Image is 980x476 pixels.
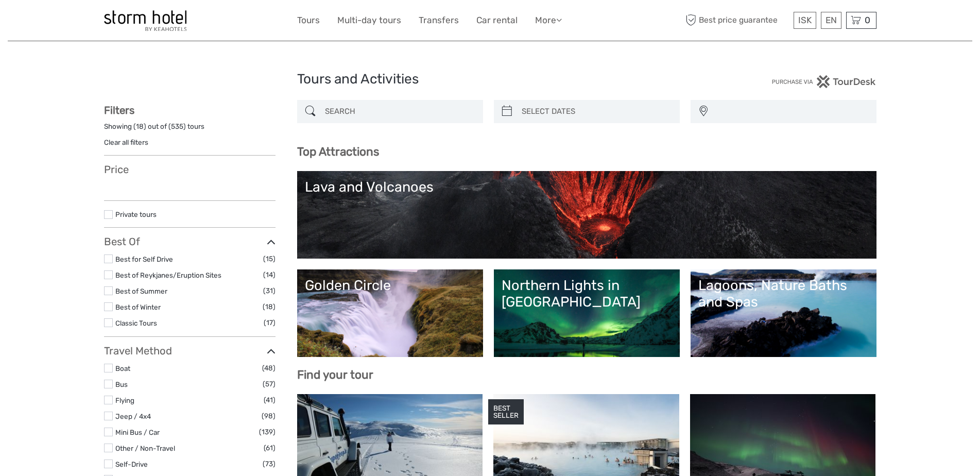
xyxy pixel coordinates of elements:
[262,410,276,422] span: (98)
[115,287,167,295] a: Best of Summer
[305,179,869,251] a: Lava and Volcanoes
[263,285,276,297] span: (31)
[502,277,672,311] div: Northern Lights in [GEOGRAPHIC_DATA]
[104,122,276,138] div: Showing ( ) out of ( ) tours
[502,277,672,349] a: Northern Lights in [GEOGRAPHIC_DATA]
[264,317,276,329] span: (17)
[419,13,459,28] a: Transfers
[115,303,161,311] a: Best of Winter
[264,394,276,406] span: (41)
[305,277,475,294] div: Golden Circle
[115,396,134,404] a: Flying
[104,104,134,116] strong: Filters
[115,460,148,468] a: Self-Drive
[104,10,186,31] img: 100-ccb843ef-9ccf-4a27-8048-e049ba035d15_logo_small.jpg
[264,442,276,454] span: (61)
[115,412,151,420] a: Jeep / 4x4
[263,269,276,281] span: (14)
[798,15,812,25] span: ISK
[115,319,157,327] a: Classic Tours
[115,444,175,452] a: Other / Non-Travel
[115,255,173,263] a: Best for Self Drive
[698,277,869,311] div: Lagoons, Nature Baths and Spas
[476,13,518,28] a: Car rental
[171,122,183,131] label: 535
[337,13,401,28] a: Multi-day tours
[305,277,475,349] a: Golden Circle
[488,399,524,425] div: BEST SELLER
[321,103,478,121] input: SEARCH
[683,12,791,29] span: Best price guarantee
[305,179,869,195] div: Lava and Volcanoes
[297,145,379,159] b: Top Attractions
[821,12,841,29] div: EN
[104,235,276,248] h3: Best Of
[698,277,869,349] a: Lagoons, Nature Baths and Spas
[115,364,130,372] a: Boat
[771,75,876,88] img: PurchaseViaTourDesk.png
[115,271,221,279] a: Best of Reykjanes/Eruption Sites
[262,362,276,374] span: (48)
[115,210,157,218] a: Private tours
[263,253,276,265] span: (15)
[263,301,276,313] span: (18)
[263,458,276,470] span: (73)
[297,71,683,88] h1: Tours and Activities
[115,380,128,388] a: Bus
[297,13,320,28] a: Tours
[104,138,148,146] a: Clear all filters
[259,426,276,438] span: (139)
[297,368,373,382] b: Find your tour
[104,345,276,357] h3: Travel Method
[136,122,144,131] label: 18
[518,103,675,121] input: SELECT DATES
[263,378,276,390] span: (57)
[863,15,872,25] span: 0
[115,428,160,436] a: Mini Bus / Car
[104,163,276,176] h3: Price
[535,13,562,28] a: More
